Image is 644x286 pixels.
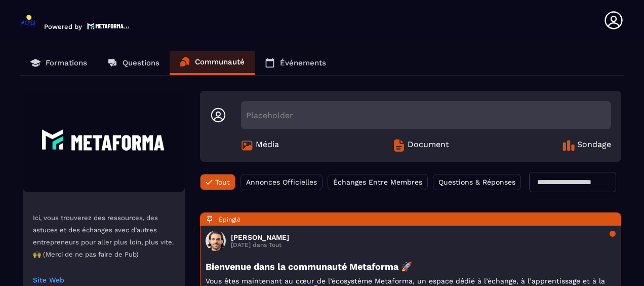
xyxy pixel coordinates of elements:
[231,233,289,241] h3: [PERSON_NAME]
[20,14,36,30] img: logo-branding
[333,178,422,186] span: Échanges Entre Membres
[20,51,97,75] a: Formations
[219,216,240,223] span: Épinglé
[33,212,175,261] p: Ici, vous trouverez des ressources, des astuces et des échanges avec d’autres entrepreneurs pour ...
[123,58,159,67] p: Questions
[231,241,289,248] p: [DATE] dans Tout
[33,276,175,284] a: Site Web
[87,22,130,30] img: logo
[215,178,230,186] span: Tout
[97,51,170,75] a: Questions
[206,261,616,272] h3: Bienvenue dans la communauté Metaforma 🚀
[255,51,336,75] a: Événements
[23,91,185,192] img: Community background
[577,139,611,152] span: Sondage
[170,51,255,75] a: Communauté
[280,58,326,67] p: Événements
[44,23,82,30] p: Powered by
[256,139,279,152] span: Média
[46,58,87,67] p: Formations
[438,178,515,186] span: Questions & Réponses
[195,57,245,66] p: Communauté
[246,178,317,186] span: Annonces Officielles
[408,139,449,152] span: Document
[241,101,611,129] div: Placeholder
